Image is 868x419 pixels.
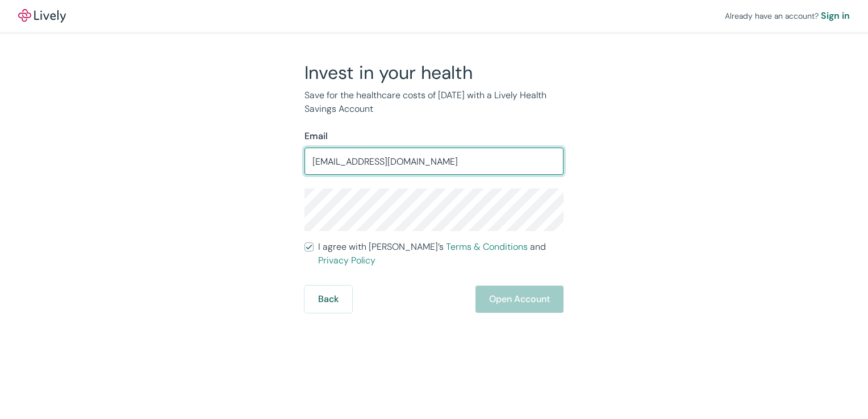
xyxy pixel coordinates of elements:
[821,9,850,23] a: Sign in
[725,9,850,23] div: Already have an account?
[446,241,528,253] a: Terms & Conditions
[304,61,564,84] h2: Invest in your health
[304,89,564,116] p: Save for the healthcare costs of [DATE] with a Lively Health Savings Account
[318,254,375,266] a: Privacy Policy
[304,129,328,143] label: Email
[304,286,352,313] button: Back
[318,240,564,267] span: I agree with [PERSON_NAME]’s and
[18,9,66,23] img: Lively
[18,9,66,23] a: LivelyLively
